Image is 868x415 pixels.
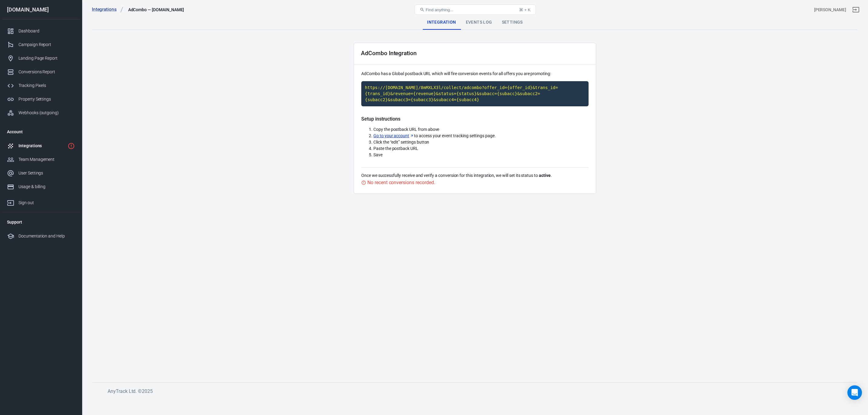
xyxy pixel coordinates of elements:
div: Team Management [18,156,75,163]
div: Events Log [461,15,497,30]
div: Dashboard [18,28,75,34]
div: Property Settings [18,96,75,102]
a: Property Settings [2,92,80,106]
a: Team Management [2,153,80,166]
div: Documentation and Help [18,233,75,239]
span: Copy the postback URL from above [373,127,439,132]
div: Integrations [18,143,65,149]
div: ⌘ + K [519,8,530,12]
div: Open Intercom Messenger [847,385,862,400]
h5: Setup instructions [361,116,589,122]
p: AdCombo has a Global postback URL which will fire conversion events for all offers you are promot... [361,71,589,77]
a: Tracking Pixels [2,79,80,92]
button: Find anything...⌘ + K [415,5,536,15]
a: Integrations [2,139,80,153]
div: [DOMAIN_NAME] [2,7,80,12]
div: Usage & billing [18,184,75,190]
strong: active [539,173,551,178]
div: Campaign Report [18,41,75,48]
div: AdCombo Integration [361,50,417,56]
span: Paste the postback URL [373,146,418,151]
span: Save [373,152,382,157]
a: Sign out [2,194,80,210]
span: Click the “edit” settings button [373,140,429,144]
span: to access your event tracking settings page. [373,133,496,138]
code: Click to copy [361,81,589,106]
li: Account [2,125,80,139]
a: Usage & billing [2,180,80,194]
div: Tracking Pixels [18,82,75,89]
div: User Settings [18,170,75,176]
a: Campaign Report [2,38,80,51]
div: AdCombo — protsotsil.shop [128,7,184,13]
div: No recent conversions recorded. [367,179,435,186]
p: Once we successfully receive and verify a conversion for this integration, we will set its status... [361,172,589,179]
div: Landing Page Report [18,55,75,61]
div: Account id: 8mMXLX3l [814,7,846,13]
span: Find anything... [426,8,453,12]
div: Conversions Report [18,69,75,75]
div: Integration [422,15,461,30]
div: Sign out [18,200,75,206]
svg: 1 networks not verified yet [68,142,75,150]
a: Go to your account [373,133,414,139]
a: Sign out [849,2,863,17]
li: Support [2,215,80,229]
div: Settings [497,15,528,30]
div: Webhooks (outgoing) [18,110,75,116]
a: Dashboard [2,24,80,38]
a: Landing Page Report [2,51,80,65]
h6: AnyTrack Ltd. © 2025 [108,387,562,395]
a: Webhooks (outgoing) [2,106,80,120]
a: User Settings [2,166,80,180]
a: Conversions Report [2,65,80,79]
a: Integrations [92,6,123,13]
